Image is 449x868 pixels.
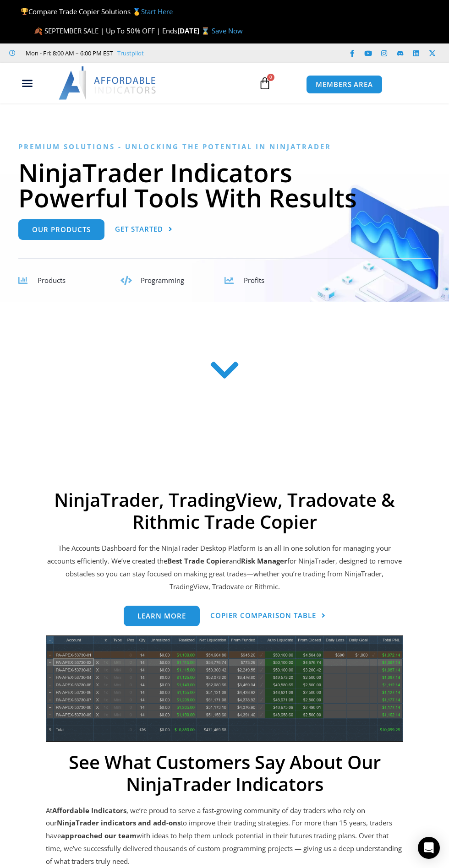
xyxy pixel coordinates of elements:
[46,542,403,593] p: The Accounts Dashboard for the NinjaTrader Desktop Platform is an all in one solution for managin...
[316,81,373,88] span: MEMBERS AREA
[18,219,104,240] a: Our Products
[137,613,186,619] span: Learn more
[18,142,431,151] h6: Premium Solutions - Unlocking the Potential in NinjaTrader
[115,226,163,233] span: Get Started
[124,606,200,626] a: Learn more
[57,818,181,827] strong: NinjaTrader indicators and add-ons
[141,7,173,16] a: Start Here
[244,276,264,285] span: Profits
[52,806,126,815] strong: Affordable Indicators
[267,74,274,81] span: 0
[59,66,157,99] img: LogoAI | Affordable Indicators – NinjaTrader
[18,160,431,210] h1: NinjaTrader Indicators Powerful Tools With Results
[46,635,403,742] img: wideview8 28 2 | Affordable Indicators – NinjaTrader
[117,48,144,59] a: Trustpilot
[38,276,66,285] span: Products
[167,556,229,565] b: Best Trade Copier
[141,276,184,285] span: Programming
[306,75,383,94] a: MEMBERS AREA
[21,7,173,16] span: Compare Trade Copier Solutions 🥇
[212,26,243,35] a: Save Now
[241,556,287,565] strong: Risk Manager
[5,75,49,92] div: Menu Toggle
[46,804,403,868] p: At , we’re proud to serve a fast-growing community of day traders who rely on our to improve thei...
[210,606,326,626] a: Copier Comparison Table
[34,26,177,35] span: 🍂 SEPTEMBER SALE | Up To 50% OFF | Ends
[177,26,212,35] strong: [DATE] ⌛
[46,489,403,533] h2: NinjaTrader, TradingView, Tradovate & Rithmic Trade Copier
[46,751,403,795] h2: See What Customers Say About Our NinjaTrader Indicators
[32,226,91,233] span: Our Products
[23,48,113,59] span: Mon - Fri: 8:00 AM – 6:00 PM EST
[245,70,285,97] a: 0
[61,831,137,840] strong: approached our team
[210,612,316,619] span: Copier Comparison Table
[418,837,440,859] div: Open Intercom Messenger
[21,8,28,15] img: 🏆
[115,219,173,240] a: Get Started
